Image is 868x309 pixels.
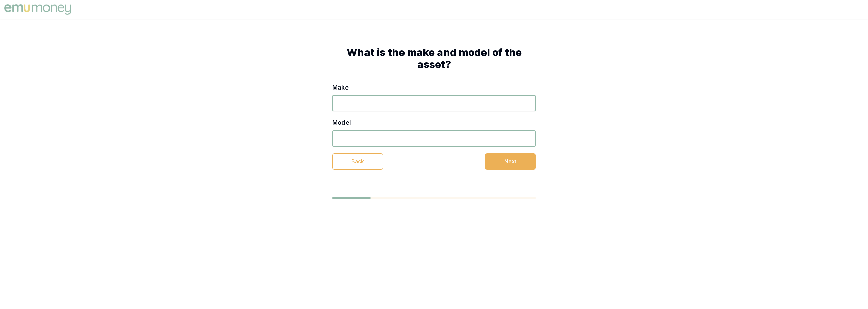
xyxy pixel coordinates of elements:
button: Back [332,153,383,170]
label: Model [332,119,351,126]
label: Make [332,84,349,91]
h1: What is the make and model of the asset? [332,46,536,71]
img: Emu Money [3,3,73,16]
button: Next [485,153,536,170]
